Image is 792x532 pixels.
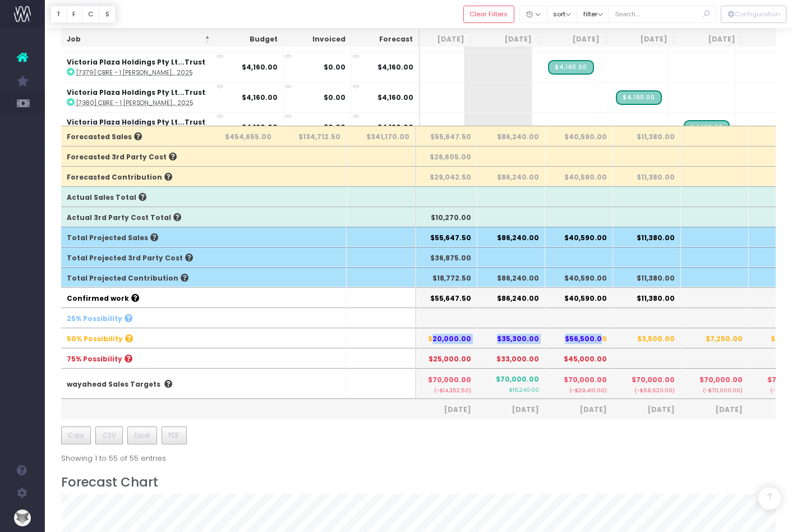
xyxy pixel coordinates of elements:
[61,247,210,267] th: Total Projected 3rd Party Cost
[409,348,477,368] th: $25,000.00
[278,126,347,146] th: $134,712.50
[477,348,545,368] th: $33,000.00
[411,29,479,51] th: Sep 25: activate to sort column ascending
[216,29,284,51] th: Budget
[699,375,743,385] span: $70,000.00
[409,146,477,166] th: $26,605.00
[61,186,210,207] th: Actual Sales Total
[509,384,539,393] small: $16,240.00
[61,146,210,166] th: Forecasted 3rd Party Cost
[613,227,681,247] th: $11,380.00
[76,68,192,77] abbr: [7379] CBRE - 1 Denison October Retainer 2025
[551,405,607,415] span: [DATE]
[409,166,477,186] th: $29,042.50
[479,29,547,51] th: Oct 25: activate to sort column ascending
[477,287,545,308] th: $86,240.00
[496,374,539,384] span: $70,000.00
[67,379,160,389] a: wayahead Sales Targets
[613,267,681,287] th: $11,380.00
[127,426,157,444] button: Excel
[614,29,682,51] th: Dec 25: activate to sort column ascending
[619,385,675,395] small: (-$58,620.00)
[95,426,123,444] button: CSV
[67,132,142,142] span: Forecasted Sales
[67,88,205,97] strong: Victoria Plaza Holdings Pty Lt...Trust
[477,126,545,146] th: $86,240.00
[477,166,545,186] th: $86,240.00
[61,52,269,82] td: :
[50,6,116,23] div: Vertical button group
[632,375,675,385] span: $70,000.00
[548,60,593,75] span: Streamtime Draft Invoice: 002701 – [7379] CBRE - 1 Denison October Retainer 2025
[67,57,205,67] strong: Victoria Plaza Holdings Pty Lt...Trust
[721,6,786,23] button: Configuration
[61,112,269,142] td: :
[687,405,743,415] span: [DATE]
[546,29,614,51] th: Nov 25: activate to sort column ascending
[61,267,210,287] th: Total Projected Contribution
[477,267,545,287] th: $86,240.00
[409,126,477,146] th: $55,647.50
[613,166,681,186] th: $11,380.00
[323,62,345,72] strong: $0.00
[616,90,661,105] span: Streamtime Draft Invoice: 002702 – [7380] CBRE - 1 Denison November Retainer 2025
[684,120,729,135] span: Streamtime Draft Invoice: 002703 – [7381] CBRE - 1 Denison December Retainer 2025
[409,328,477,348] th: $20,000.00
[545,126,613,146] th: $40,590.00
[242,122,278,132] strong: $4,160.00
[76,99,193,107] abbr: [7380] CBRE - 1 Denison November Retainer 2025
[682,29,750,51] th: Jan 26: activate to sort column ascending
[687,385,743,395] small: (-$70,000.00)
[547,6,578,23] button: sort
[61,447,166,464] div: Showing 1 to 55 of 55 entries
[61,308,210,328] th: 25% Possibility
[61,475,776,490] h3: Forecast Chart
[162,426,187,444] button: PDF
[415,405,471,415] span: [DATE]
[61,82,269,112] td: :
[61,29,216,51] th: Job: activate to sort column descending
[61,348,210,368] th: 75% Possibility
[134,430,150,441] span: Excel
[409,227,477,247] th: $55,647.50
[415,385,471,395] small: (-$14,352.50)
[61,227,210,247] th: Total Projected Sales
[477,328,545,348] th: $35,300.00
[14,510,31,526] img: images/default_profile_image.png
[545,287,613,308] th: $40,590.00
[613,287,681,308] th: $11,380.00
[564,375,607,385] span: $70,000.00
[377,93,413,103] span: $4,160.00
[50,6,67,23] button: T
[545,267,613,287] th: $40,590.00
[323,93,345,102] strong: $0.00
[61,287,210,308] th: Confirmed work
[61,426,91,444] button: Copy
[103,430,116,441] span: CSV
[68,430,84,441] span: Copy
[409,207,477,227] th: $10,270.00
[409,267,477,287] th: $18,772.50
[67,117,205,127] strong: Victoria Plaza Holdings Pty Lt...Trust
[168,430,179,441] span: PDF
[323,122,345,132] strong: $0.00
[66,6,82,23] button: F
[577,6,609,23] button: filter
[483,405,539,415] span: [DATE]
[545,328,613,348] th: $56,500.00
[545,166,613,186] th: $40,590.00
[545,227,613,247] th: $40,590.00
[681,328,749,348] th: $7,250.00
[61,207,210,227] th: Actual 3rd Party Cost Total
[409,287,477,308] th: $55,647.50
[242,93,278,102] strong: $4,160.00
[347,126,416,146] th: $341,170.00
[551,385,607,395] small: (-$29,410.00)
[351,29,420,51] th: Forecast
[721,6,786,23] div: Vertical button group
[82,6,100,23] button: C
[242,62,278,72] strong: $4,160.00
[619,405,675,415] span: [DATE]
[609,6,716,23] input: Search...
[613,126,681,146] th: $11,380.00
